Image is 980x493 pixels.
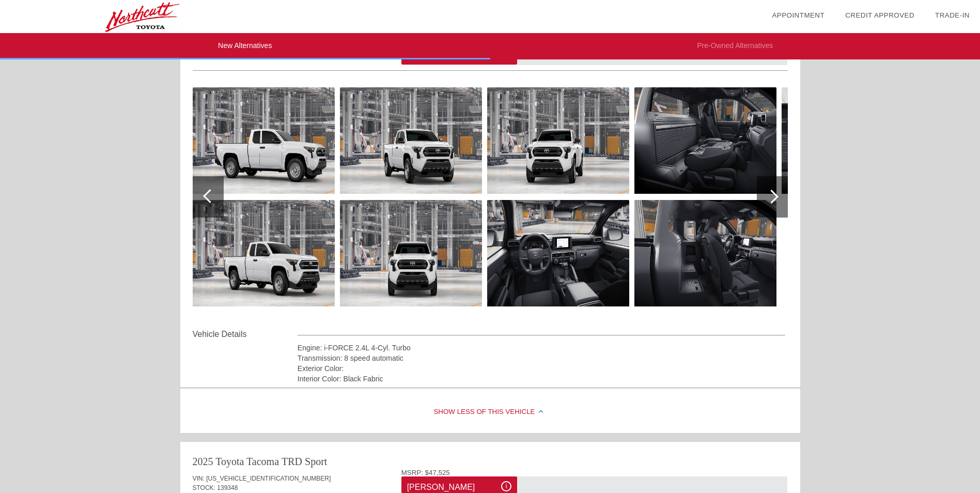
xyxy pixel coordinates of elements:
[634,200,776,306] img: 0571c606c74d4be15d2da9dfa3e24334.png
[298,343,786,353] div: Engine: i-FORCE 2.4L 4-Cyl. Turbo
[401,469,788,476] div: MSRP: $47,525
[193,328,298,341] div: Vehicle Details
[935,11,970,19] a: Trade-In
[487,87,629,194] img: 87fc5d3bc2881d663a2a02a70382b4e8.png
[180,392,800,433] div: Show Less of this Vehicle
[282,454,327,469] div: TRD Sport
[193,475,205,482] span: VIN:
[487,200,629,306] img: 02b23ad3df376c6cce4ff00ed8dc74e8.png
[298,363,786,374] div: Exterior Color:
[340,200,482,306] img: 06794d808e764d40c2ba92e857feed3d.png
[193,87,335,194] img: a306c2a247a9e1226a1e0c27cc3e8039.png
[340,87,482,194] img: 01d330b284eff9b8c23dade9a515ad2d.png
[193,200,335,306] img: 2ef2733cd2701254d53d023533d138fb.png
[845,11,914,19] a: Credit Approved
[206,475,331,482] span: [US_VEHICLE_IDENTIFICATION_NUMBER]
[193,484,215,491] span: STOCK:
[772,11,825,19] a: Appointment
[298,374,786,384] div: Interior Color: Black Fabric
[298,353,786,363] div: Transmission: 8 speed automatic
[782,87,924,194] img: fa6d7de9fa1c37dae723eef3b453374d.png
[634,87,776,194] img: 77141ea42058bacf4d97ba7e63a16e0d.png
[217,484,238,491] span: 139348
[501,481,511,491] div: i
[193,454,279,469] div: 2025 Toyota Tacoma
